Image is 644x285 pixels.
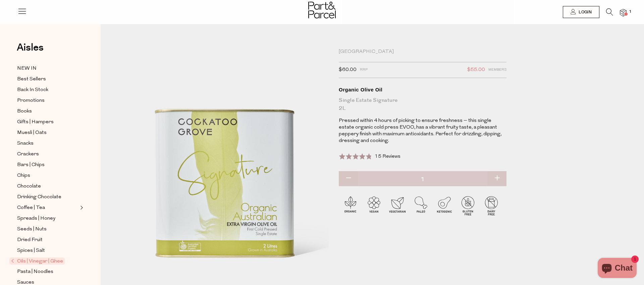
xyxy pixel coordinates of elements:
img: P_P-ICONS-Live_Bec_V11_Vegan.svg [362,194,386,217]
img: P_P-ICONS-Live_Bec_V11_Vegetarian.svg [386,194,409,217]
a: Login [563,6,599,18]
span: Best Sellers [17,75,46,83]
a: Dried Fruit [17,236,78,244]
span: Back In Stock [17,86,48,94]
span: Muesli | Oats [17,129,47,137]
a: Bars | Chips [17,161,78,169]
inbox-online-store-chat: Shopify online store chat [596,258,639,280]
span: Books [17,108,32,116]
div: Single Estate Signature 2L [339,96,506,113]
img: P_P-ICONS-Live_Bec_V11_Dairy_Free.svg [480,194,503,217]
a: Spices | Salt [17,246,78,255]
span: Members [488,66,506,74]
a: Muesli | Oats [17,129,78,137]
p: Pressed within 4 hours of picking to ensure freshness – this single estate organic cold press EVO... [339,118,506,144]
span: Spreads | Honey [17,215,55,223]
span: Bars | Chips [17,161,45,169]
img: P_P-ICONS-Live_Bec_V11_Paleo.svg [409,194,433,217]
span: Oils | Vinegar | Ghee [9,258,65,265]
a: Drinking Chocolate [17,193,78,201]
span: Chips [17,172,30,180]
img: P_P-ICONS-Live_Bec_V11_Gluten_Free.svg [456,194,480,217]
img: P_P-ICONS-Live_Bec_V11_Ketogenic.svg [433,194,456,217]
a: 1 [620,9,627,16]
span: RRP [360,66,368,74]
span: NEW IN [17,65,37,73]
span: $60.00 [339,66,357,74]
span: Seeds | Nuts [17,225,47,233]
img: P_P-ICONS-Live_Bec_V11_Organic.svg [339,194,362,217]
div: Organic Olive Oil [339,86,506,93]
span: 1 [627,9,633,15]
span: Login [577,9,592,15]
a: NEW IN [17,64,78,73]
button: Expand/Collapse Coffee | Tea [78,204,83,212]
a: Seeds | Nuts [17,225,78,233]
span: Dried Fruit [17,236,43,244]
a: Promotions [17,96,78,105]
a: Oils | Vinegar | Ghee [11,257,78,265]
span: Gifts | Hampers [17,118,54,126]
span: Drinking Chocolate [17,193,61,201]
a: Snacks [17,139,78,148]
span: Crackers [17,150,39,158]
span: Chocolate [17,183,41,191]
img: Part&Parcel [308,2,336,18]
span: Spices | Salt [17,247,45,255]
a: Pasta | Noodles [17,268,78,276]
a: Coffee | Tea [17,204,78,212]
a: Chips [17,171,78,180]
span: 15 Reviews [375,154,400,159]
a: Crackers [17,150,78,158]
a: Books [17,107,78,116]
a: Spreads | Honey [17,214,78,223]
span: Pasta | Noodles [17,268,53,276]
a: Gifts | Hampers [17,118,78,126]
input: QTY Organic Olive Oil [339,171,506,188]
span: $55.00 [467,66,485,74]
a: Chocolate [17,182,78,191]
a: Back In Stock [17,86,78,94]
span: Coffee | Tea [17,204,45,212]
div: [GEOGRAPHIC_DATA] [339,49,506,55]
span: Aisles [17,40,44,55]
a: Best Sellers [17,75,78,83]
span: Snacks [17,140,34,148]
a: Aisles [17,43,44,59]
span: Promotions [17,97,45,105]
